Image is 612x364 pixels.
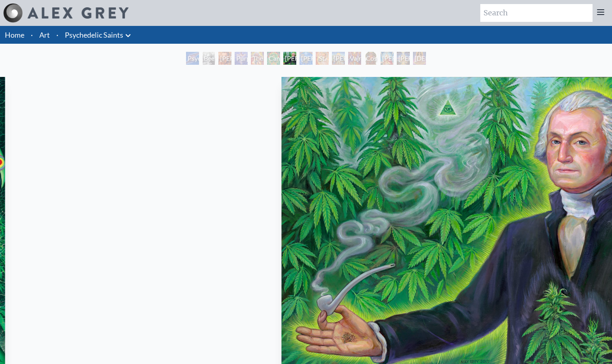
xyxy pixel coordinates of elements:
div: [PERSON_NAME] [332,52,345,65]
div: Beethoven [202,52,215,65]
a: Psychedelic Saints [65,29,123,40]
div: [PERSON_NAME] [397,52,410,65]
div: St. [PERSON_NAME] & The LSD Revelation Revolution [316,52,329,65]
div: Cannabacchus [267,52,280,65]
input: Search [480,4,593,22]
li: · [53,26,62,44]
li: · [28,26,36,44]
div: [PERSON_NAME] M.D., Cartographer of Consciousness [218,52,231,65]
div: The Shulgins and their Alchemical Angels [251,52,264,65]
div: [PERSON_NAME][US_STATE] - Hemp Farmer [283,52,296,65]
div: [PERSON_NAME] [381,52,394,65]
div: Purple [DEMOGRAPHIC_DATA] [235,52,248,65]
div: [DEMOGRAPHIC_DATA] [413,52,426,65]
div: Psychedelic Healing [186,52,199,65]
a: Art [39,29,50,40]
a: Home [5,30,24,39]
div: Vajra Guru [348,52,361,65]
div: Cosmic [DEMOGRAPHIC_DATA] [364,52,377,65]
div: [PERSON_NAME] & the New Eleusis [300,52,312,65]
